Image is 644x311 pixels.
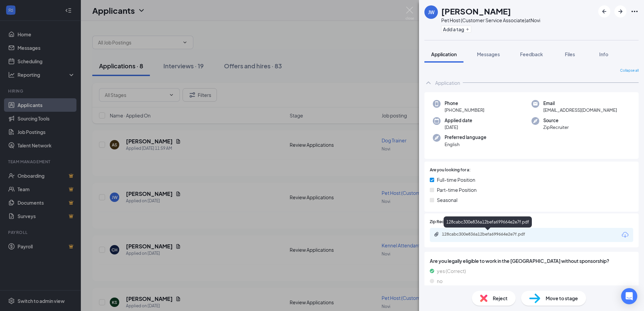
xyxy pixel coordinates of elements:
[520,51,543,57] span: Feedback
[465,27,470,31] svg: Plus
[434,232,439,237] svg: Paperclip
[445,107,484,113] span: [PHONE_NUMBER]
[430,257,633,265] span: Are you legally eligible to work in the [GEOGRAPHIC_DATA] without sponsorship?
[428,9,434,15] div: JW
[434,232,543,238] a: Paperclip128cabc300e836a12befa699664e2e7f.pdf
[621,231,629,239] svg: Download
[437,196,457,204] span: Seasonal
[441,17,540,24] div: Pet Host (Customer Service Associate) at Novi
[493,295,508,302] span: Reject
[543,124,569,131] span: ZipRecruiter
[444,216,532,228] div: 128cabc300e836a12befa699664e2e7f.pdf
[437,277,443,285] span: no
[435,79,460,86] div: Application
[430,219,470,225] span: Zip Recruiter Resume
[616,7,624,15] svg: ArrowRight
[477,51,500,57] span: Messages
[437,176,475,183] span: Full-time Position
[442,232,536,237] div: 128cabc300e836a12befa699664e2e7f.pdf
[445,100,484,107] span: Phone
[431,51,457,57] span: Application
[565,51,575,57] span: Files
[445,124,472,131] span: [DATE]
[437,267,466,275] span: yes (Correct)
[621,288,637,304] div: Open Intercom Messenger
[543,117,569,124] span: Source
[445,141,486,148] span: English
[620,68,639,73] span: Collapse all
[598,5,610,18] button: ArrowLeftNew
[445,117,472,124] span: Applied date
[441,5,511,17] h1: [PERSON_NAME]
[614,5,626,18] button: ArrowRight
[600,7,608,15] svg: ArrowLeftNew
[424,79,432,87] svg: ChevronUp
[430,167,471,173] span: Are you looking for a:
[543,107,617,113] span: [EMAIL_ADDRESS][DOMAIN_NAME]
[546,295,578,302] span: Move to stage
[445,134,486,141] span: Preferred language
[437,186,477,194] span: Part-time Position
[599,51,608,57] span: Info
[631,7,639,15] svg: Ellipses
[543,100,617,107] span: Email
[441,26,471,33] button: PlusAdd a tag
